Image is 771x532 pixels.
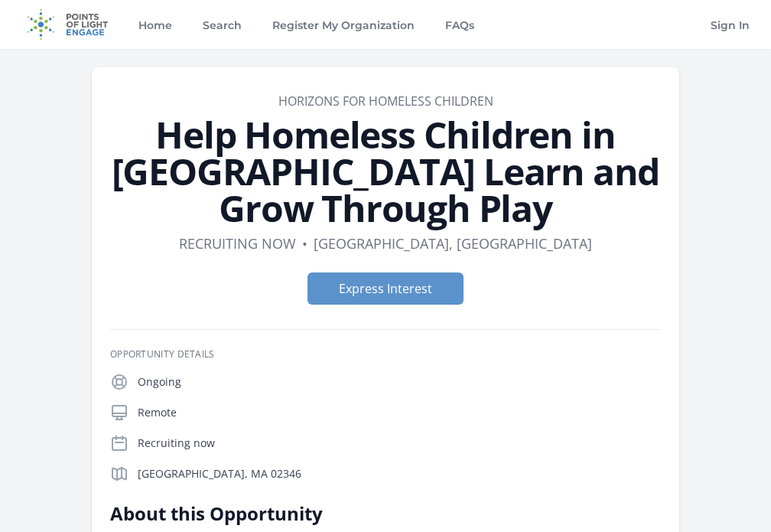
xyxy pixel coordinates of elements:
[138,466,661,481] p: [GEOGRAPHIC_DATA], MA 02346
[307,273,464,305] button: Express Interest
[302,233,307,254] div: •
[278,93,493,109] a: Horizons For Homeless Children
[110,116,661,227] h1: Help Homeless Children in [GEOGRAPHIC_DATA] Learn and Grow Through Play
[138,436,661,451] p: Recruiting now
[138,374,661,390] p: Ongoing
[110,501,558,526] h2: About this Opportunity
[179,233,296,254] dd: Recruiting now
[138,405,661,420] p: Remote
[110,348,661,361] h3: Opportunity Details
[314,233,592,254] dd: [GEOGRAPHIC_DATA], [GEOGRAPHIC_DATA]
